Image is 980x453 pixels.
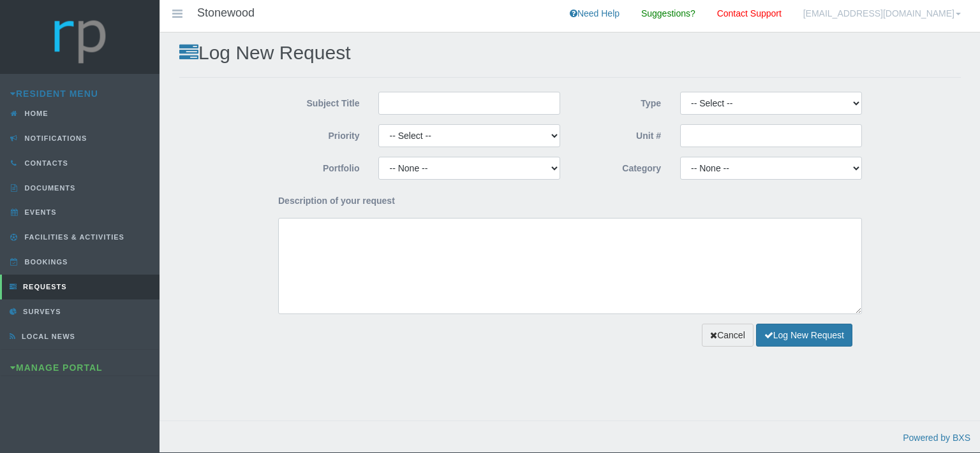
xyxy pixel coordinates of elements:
label: Subject Title [269,92,369,111]
label: Description of your request [269,189,405,208]
a: Cancel [702,324,754,347]
span: Notifications [22,134,87,142]
span: Home [22,110,48,117]
h4: Stonewood [197,7,255,20]
span: Bookings [22,258,68,266]
label: Priority [269,124,369,143]
span: Surveys [20,308,61,315]
button: Log New Request [756,324,852,347]
span: Facilities & Activities [22,233,124,241]
label: Portfolio [269,157,369,176]
label: Category [570,157,671,176]
span: Contacts [22,159,68,167]
label: Unit # [570,124,671,143]
span: Events [22,208,57,216]
a: Resident Menu [10,89,98,99]
label: Type [570,92,671,111]
span: Requests [20,283,67,291]
a: Powered by BXS [903,433,970,443]
span: Local News [19,333,75,340]
h2: Log New Request [179,42,961,63]
a: Manage Portal [10,363,103,373]
span: Documents [22,184,76,192]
